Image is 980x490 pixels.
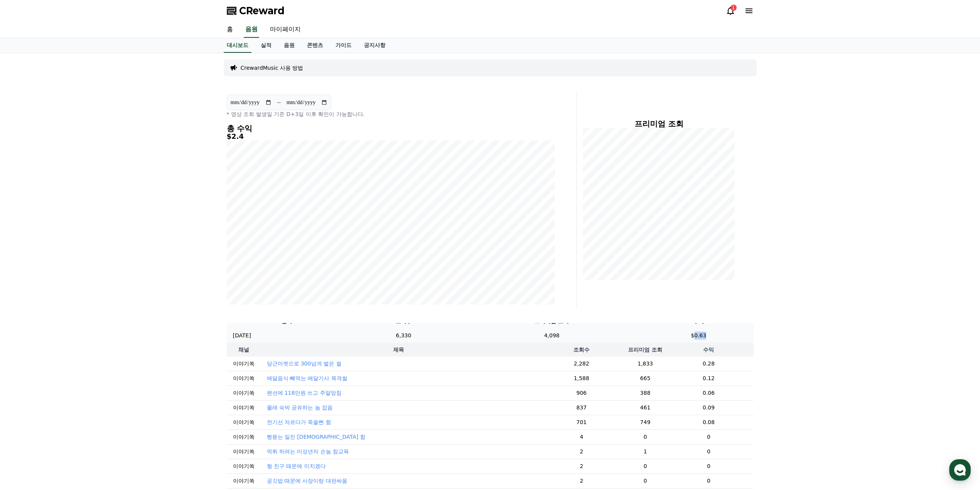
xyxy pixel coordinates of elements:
[627,429,664,444] td: 0
[261,343,536,357] th: 제목
[627,459,664,473] td: 0
[536,415,627,429] td: 701
[264,22,307,38] a: 마이페이지
[358,38,392,53] a: 공지사항
[227,429,261,444] td: 이야기쏙
[664,473,753,488] td: 0
[227,444,261,459] td: 이야기쏙
[227,5,285,17] a: CReward
[730,5,737,11] div: 1
[536,400,627,415] td: 837
[267,433,366,441] button: 삥뜯는 일진 [DEMOGRAPHIC_DATA] 함
[227,110,555,118] p: * 영상 조회 발생일 기준 D+3일 이후 확인이 가능합니다.
[224,38,251,53] a: 대시보드
[267,389,342,397] button: 펜션에 118만원 쓰고 주말망침
[583,120,735,128] h4: 프리미엄 조회
[664,357,753,371] td: 0.28
[536,357,627,371] td: 2,282
[227,124,555,133] h4: 총 수익
[2,244,51,264] a: 홈
[536,444,627,459] td: 2
[227,459,261,473] td: 이야기쏙
[24,256,29,262] span: 홈
[301,38,329,53] a: 콘텐츠
[664,386,753,400] td: 0.06
[536,473,627,488] td: 2
[664,444,753,459] td: 0
[227,343,261,357] th: 채널
[267,462,326,470] button: 형 친구 때문에 미치겠다
[664,343,753,357] th: 수익
[241,64,303,72] a: CrewardMusic 사용 방법
[536,429,627,444] td: 4
[329,38,358,53] a: 가이드
[51,244,99,264] a: 대화
[460,328,643,343] td: 4,098
[536,386,627,400] td: 906
[276,98,281,107] p: ~
[227,473,261,488] td: 이야기쏙
[664,400,753,415] td: 0.09
[227,415,261,429] td: 이야기쏙
[627,357,664,371] td: 1,833
[278,38,301,53] a: 음원
[664,459,753,473] td: 0
[627,371,664,386] td: 665
[644,328,754,343] td: $0.63
[267,404,333,411] button: 몰래 숙박 공유하는 놈 잡음
[726,6,735,15] a: 1
[221,22,239,38] a: 홈
[119,256,128,262] span: 설정
[267,418,331,426] button: 전기선 자르다가 죽을뻔 함
[255,38,278,53] a: 실적
[227,386,261,400] td: 이야기쏙
[267,448,349,455] button: 먹튀 하려는 미성년자 손놈 참교육
[664,415,753,429] td: 0.08
[267,360,342,367] button: 당근마켓으로 300넘게 벌은 썰
[99,244,148,264] a: 설정
[244,22,259,38] a: 음원
[70,256,80,263] span: 대화
[664,429,753,444] td: 0
[267,374,347,382] button: 배달음식 빼먹는 배달기사 목격썰
[627,343,664,357] th: 프리미엄 조회
[627,473,664,488] td: 0
[347,328,460,343] td: 6,330
[233,332,251,340] p: [DATE]
[227,371,261,386] td: 이야기쏙
[627,400,664,415] td: 461
[227,357,261,371] td: 이야기쏙
[536,459,627,473] td: 2
[239,5,285,17] span: CReward
[664,371,753,386] td: 0.12
[227,133,555,140] h5: $2.4
[267,477,347,485] button: 공깃밥 때문에 사장이랑 대판싸움
[627,444,664,459] td: 1
[536,371,627,386] td: 1,588
[536,343,627,357] th: 조회수
[227,400,261,415] td: 이야기쏙
[627,386,664,400] td: 388
[627,415,664,429] td: 749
